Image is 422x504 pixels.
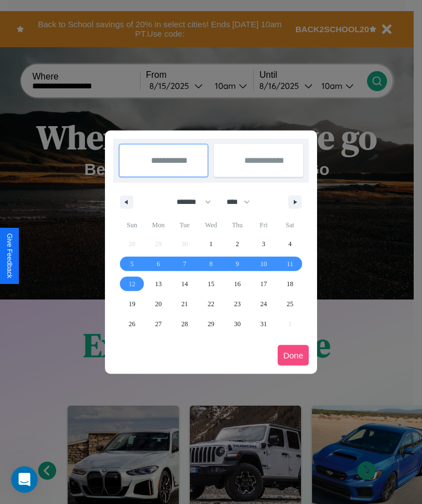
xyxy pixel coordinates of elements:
[182,294,188,314] span: 21
[277,294,303,314] button: 25
[277,216,303,234] span: Sat
[224,216,250,234] span: Thu
[119,274,145,294] button: 12
[145,294,171,314] button: 20
[129,294,135,314] span: 19
[198,216,224,234] span: Wed
[288,234,292,254] span: 4
[208,314,214,334] span: 29
[119,216,145,234] span: Sun
[250,234,277,254] button: 3
[260,294,267,314] span: 24
[224,294,250,314] button: 23
[260,274,267,294] span: 17
[278,345,309,366] button: Done
[183,254,187,274] span: 7
[260,254,267,274] span: 10
[198,294,224,314] button: 22
[198,314,224,334] button: 29
[250,314,277,334] button: 31
[157,254,160,274] span: 6
[172,216,198,234] span: Tue
[287,254,293,274] span: 11
[198,234,224,254] button: 1
[224,314,250,334] button: 30
[234,294,240,314] span: 23
[182,314,188,334] span: 28
[155,274,162,294] span: 13
[224,254,250,274] button: 9
[172,254,198,274] button: 7
[250,294,277,314] button: 24
[250,254,277,274] button: 10
[172,314,198,334] button: 28
[234,274,240,294] span: 16
[145,216,171,234] span: Mon
[287,294,293,314] span: 25
[209,254,213,274] span: 8
[277,234,303,254] button: 4
[250,216,277,234] span: Fri
[11,466,38,493] iframe: Intercom live chat
[262,234,265,254] span: 3
[155,294,162,314] span: 20
[235,254,239,274] span: 9
[129,274,135,294] span: 12
[224,274,250,294] button: 16
[260,314,267,334] span: 31
[145,254,171,274] button: 6
[155,314,162,334] span: 27
[119,294,145,314] button: 19
[277,254,303,274] button: 11
[234,314,240,334] span: 30
[182,274,188,294] span: 14
[145,314,171,334] button: 27
[130,254,134,274] span: 5
[172,274,198,294] button: 14
[145,274,171,294] button: 13
[277,274,303,294] button: 18
[209,234,213,254] span: 1
[172,294,198,314] button: 21
[119,314,145,334] button: 26
[208,294,214,314] span: 22
[235,234,239,254] span: 2
[208,274,214,294] span: 15
[6,233,13,278] div: Give Feedback
[224,234,250,254] button: 2
[119,254,145,274] button: 5
[250,274,277,294] button: 17
[287,274,293,294] span: 18
[129,314,135,334] span: 26
[198,254,224,274] button: 8
[198,274,224,294] button: 15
